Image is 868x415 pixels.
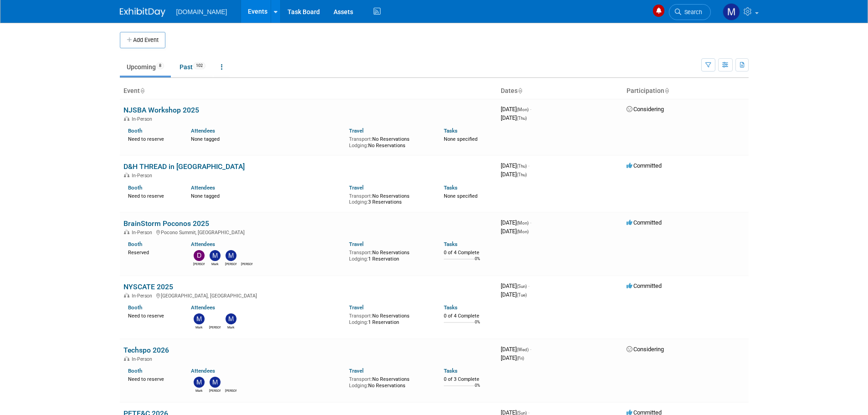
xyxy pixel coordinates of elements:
div: None tagged [191,191,342,200]
div: [GEOGRAPHIC_DATA], [GEOGRAPHIC_DATA] [123,292,493,299]
span: - [530,106,531,113]
span: (Tue) [517,292,527,297]
img: In-Person Event [124,293,129,297]
span: 8 [156,62,164,69]
div: Matthew Levin [225,261,236,266]
a: Sort by Participation Type [664,87,669,94]
div: Stephen Bart [225,388,236,393]
span: In-Person [132,230,155,236]
div: Mark Menzella [193,388,205,393]
a: Tasks [444,128,457,134]
a: Upcoming8 [120,58,171,76]
a: Travel [349,128,364,134]
a: Booth [128,368,142,374]
a: Sort by Start Date [518,87,522,94]
div: Stephen Bart [241,261,252,266]
a: Travel [349,241,364,247]
a: Attendees [191,368,215,374]
img: Stephen Bart [241,250,252,261]
a: Booth [128,241,142,247]
img: In-Person Event [124,116,129,121]
span: [DATE] [501,219,531,226]
div: Reserved [128,248,178,256]
div: Need to reserve [128,311,178,319]
div: 0 of 3 Complete [444,376,493,383]
span: In-Person [132,116,155,122]
span: Committed [627,219,662,226]
span: - [530,346,531,353]
span: Transport: [349,250,372,256]
span: (Mon) [517,229,529,234]
div: Mark Menzella [209,261,221,266]
img: Matthew Levin [226,250,236,261]
a: Tasks [444,368,457,374]
a: Techspo 2026 [123,346,169,354]
th: Participation [623,83,749,99]
span: [DATE] [501,228,529,235]
span: Lodging: [349,256,368,262]
span: In-Person [132,293,155,299]
span: Lodging: [349,143,368,149]
span: Transport: [349,136,372,142]
span: Transport: [349,376,372,382]
span: (Wed) [517,347,529,352]
span: Transport: [349,313,372,319]
img: Matthew Levin [210,377,221,388]
div: Mark Triftshauser [225,324,236,330]
div: Stephen Bart [209,324,221,330]
div: Need to reserve [128,134,178,143]
img: Damien Dimino [194,250,205,261]
span: Lodging: [349,383,368,389]
span: [DATE] [501,106,531,113]
a: NYSCATE 2025 [123,282,173,291]
td: 0% [475,256,480,269]
span: In-Person [132,173,155,179]
div: Need to reserve [128,374,178,383]
span: [DATE] [501,114,527,121]
span: [DATE] [501,171,527,178]
a: BrainStorm Poconos 2025 [123,219,209,228]
img: Mark Menzella [194,377,205,388]
div: 0 of 4 Complete [444,313,493,319]
a: Search [669,4,711,20]
div: Matthew Levin [209,388,221,393]
img: Stephen Bart [226,377,236,388]
img: ExhibitDay [120,8,165,17]
span: [DATE] [501,282,529,289]
div: Mark Menzella [193,324,205,330]
span: [DOMAIN_NAME] [176,8,227,15]
span: None specified [444,136,478,142]
span: (Thu) [517,116,527,121]
a: Travel [349,184,364,191]
a: NJSBA Workshop 2025 [123,106,199,114]
div: No Reservations 3 Reservations [349,191,430,205]
div: No Reservations No Reservations [349,374,430,389]
div: No Reservations 1 Reservation [349,311,430,325]
span: [DATE] [501,346,531,353]
span: (Mon) [517,220,529,225]
span: 102 [193,62,205,69]
a: Booth [128,184,142,191]
span: - [530,219,531,226]
td: 0% [475,383,480,395]
div: No Reservations 1 Reservation [349,248,430,262]
span: (Mon) [517,107,529,112]
span: (Sun) [517,284,527,289]
span: - [528,282,529,289]
span: Committed [627,162,662,169]
a: Travel [349,304,364,311]
span: (Thu) [517,164,527,169]
div: Need to reserve [128,191,178,200]
img: Mark Triftshauser [226,313,236,324]
div: 0 of 4 Complete [444,250,493,256]
span: Lodging: [349,199,368,205]
a: Tasks [444,184,457,191]
span: Lodging: [349,319,368,325]
span: None specified [444,193,478,199]
div: Damien Dimino [193,261,205,266]
a: D&H THREAD in [GEOGRAPHIC_DATA] [123,162,245,171]
img: In-Person Event [124,230,129,234]
img: Mark Menzella [723,3,740,20]
span: Search [681,9,702,15]
span: In-Person [132,356,155,362]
